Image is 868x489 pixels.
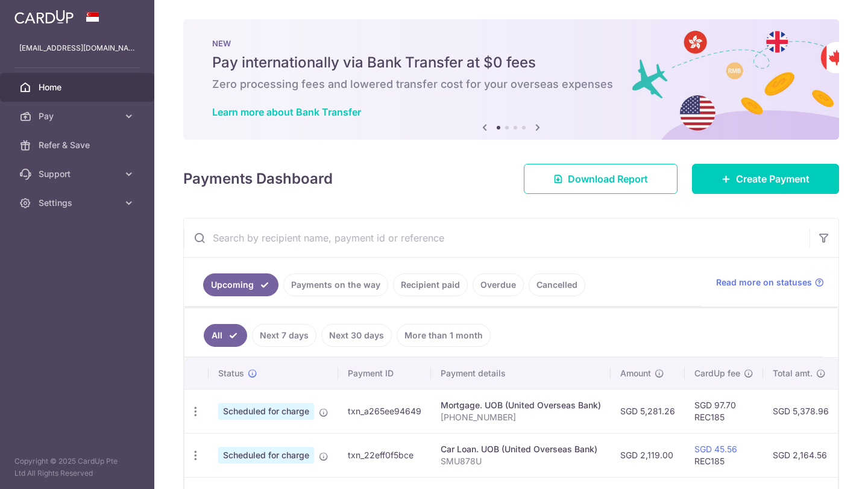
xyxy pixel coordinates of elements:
[393,273,468,296] a: Recipient paid
[212,39,810,48] p: NEW
[218,403,314,420] span: Scheduled for charge
[441,443,601,455] div: Car Loan. UOB (United Overseas Bank)
[716,276,824,288] a: Read more on statuses
[694,367,740,379] span: CardUp fee
[568,172,648,186] span: Download Report
[184,219,810,257] input: Search by recipient name, payment id or reference
[183,19,839,140] img: Bank transfer banner
[685,389,763,433] td: SGD 97.70 REC185
[773,367,813,379] span: Total amt.
[397,324,491,347] a: More than 1 month
[763,433,838,477] td: SGD 2,164.56
[529,273,585,296] a: Cancelled
[19,42,135,54] p: [EMAIL_ADDRESS][DOMAIN_NAME]
[218,447,314,464] span: Scheduled for charge
[763,389,838,433] td: SGD 5,378.96
[204,324,247,347] a: All
[203,273,278,296] a: Upcoming
[338,358,431,389] th: Payment ID
[212,106,361,118] a: Learn more about Bank Transfer
[338,433,431,477] td: txn_22eff0f5bce
[252,324,316,347] a: Next 7 days
[39,197,118,209] span: Settings
[431,358,611,389] th: Payment details
[338,389,431,433] td: txn_a265ee94649
[212,77,810,92] h6: Zero processing fees and lowered transfer cost for your overseas expenses
[736,172,810,186] span: Create Payment
[716,276,812,288] span: Read more on statuses
[524,164,678,194] a: Download Report
[692,164,839,194] a: Create Payment
[212,53,810,72] h5: Pay internationally via Bank Transfer at $0 fees
[39,81,118,93] span: Home
[283,273,388,296] a: Payments on the way
[321,324,392,347] a: Next 30 days
[441,411,601,423] p: [PHONE_NUMBER]
[39,139,118,151] span: Refer & Save
[473,273,524,296] a: Overdue
[441,399,601,411] div: Mortgage. UOB (United Overseas Bank)
[14,10,74,24] img: CardUp
[39,168,118,180] span: Support
[694,444,737,454] a: SGD 45.56
[685,433,763,477] td: REC185
[39,110,118,122] span: Pay
[183,168,333,190] h4: Payments Dashboard
[620,367,651,379] span: Amount
[218,367,244,379] span: Status
[441,455,601,467] p: SMU878U
[611,433,685,477] td: SGD 2,119.00
[611,389,685,433] td: SGD 5,281.26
